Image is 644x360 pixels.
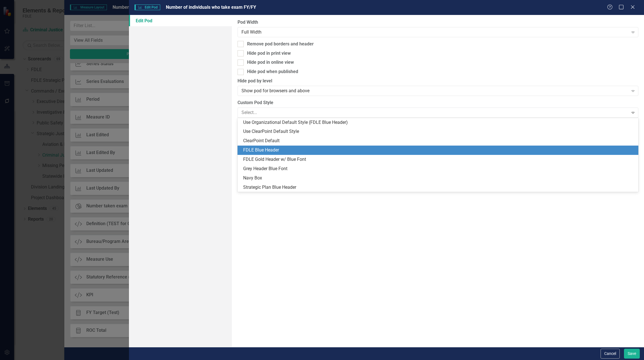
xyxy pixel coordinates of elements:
[166,5,256,10] span: Number of individuals who take exam FY/FY
[238,78,638,84] label: Hide pod by level
[129,15,232,26] a: Edit Pod
[243,128,635,135] div: Use ClearPoint Default Style
[238,100,638,106] label: Custom Pod Style
[247,50,291,57] div: Hide pod in print view
[243,175,635,181] div: Navy Box
[247,59,294,66] div: Hide pod in online view
[601,349,620,359] button: Cancel
[135,5,160,10] span: Edit Pod
[241,88,628,94] div: Show pod for browsers and above
[243,184,635,191] div: Strategic Plan Blue Header
[243,119,635,126] div: Use Organizational Default Style (FDLE Blue Header)
[247,41,314,47] div: Remove pod borders and header
[243,138,635,144] div: ClearPoint Default
[238,19,638,26] label: Pod Width
[243,166,635,172] div: Grey Header Blue Font
[624,349,640,359] button: Save
[243,147,635,153] div: FDLE Blue Header
[247,69,298,75] div: Hide pod when published
[243,156,635,163] div: FDLE Gold Header w/ Blue Font
[241,29,628,35] div: Full Width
